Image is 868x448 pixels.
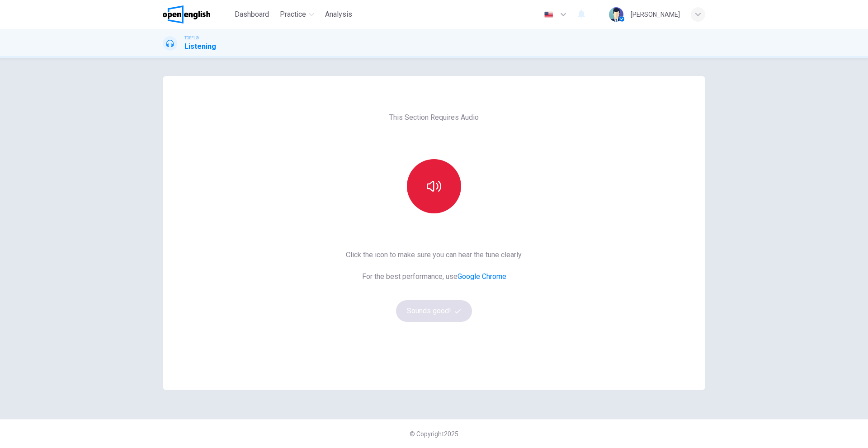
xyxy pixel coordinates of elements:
div: [PERSON_NAME] [631,9,680,20]
span: Dashboard [235,9,269,20]
span: Practice [280,9,306,20]
span: For the best performance, use [346,271,523,282]
span: TOEFL® [184,35,199,41]
img: Profile picture [609,7,623,22]
span: This Section Requires Audio [389,112,479,123]
span: Analysis [325,9,352,20]
span: Click the icon to make sure you can hear the tune clearly. [346,250,523,260]
button: Dashboard [231,6,273,23]
a: OpenEnglish logo [163,5,231,24]
button: Practice [276,6,318,23]
h1: Listening [184,41,216,52]
span: © Copyright 2025 [410,430,458,438]
img: OpenEnglish logo [163,5,210,24]
button: Analysis [321,6,356,23]
img: en [543,11,554,18]
a: Google Chrome [458,272,506,281]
